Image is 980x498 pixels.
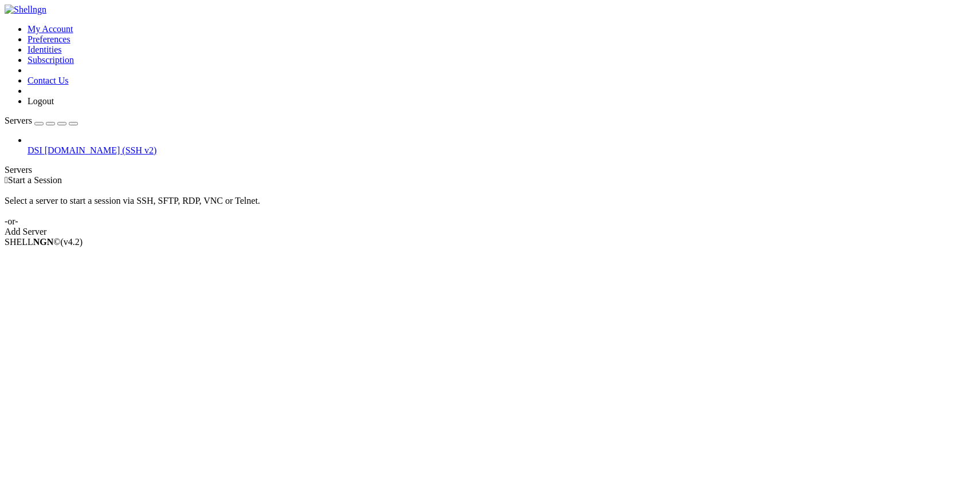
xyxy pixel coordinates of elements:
[61,237,83,247] span: 4.2.0
[28,55,74,65] a: Subscription
[5,175,8,185] span: 
[28,24,73,34] a: My Account
[45,145,157,155] span: [DOMAIN_NAME] (SSH v2)
[5,185,975,227] div: Select a server to start a session via SSH, SFTP, RDP, VNC or Telnet. -or-
[28,135,975,156] li: DSI [DOMAIN_NAME] (SSH v2)
[33,237,54,247] b: NGN
[28,76,69,85] a: Contact Us
[5,116,78,125] a: Servers
[28,45,62,54] a: Identities
[5,237,83,247] span: SHELL ©
[28,145,42,155] span: DSI
[28,145,975,156] a: DSI [DOMAIN_NAME] (SSH v2)
[5,116,32,125] span: Servers
[28,96,54,106] a: Logout
[28,34,70,44] a: Preferences
[5,227,975,237] div: Add Server
[5,165,975,175] div: Servers
[8,175,62,185] span: Start a Session
[5,5,46,15] img: Shellngn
